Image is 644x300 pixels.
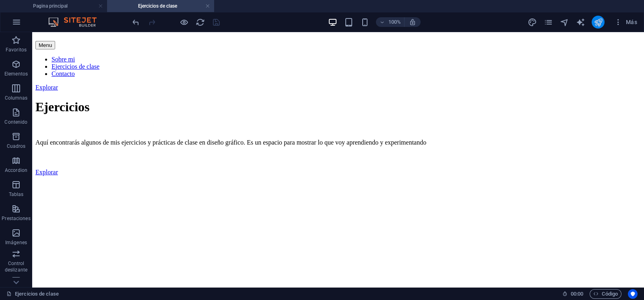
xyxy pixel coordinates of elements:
[107,2,214,10] h4: Ejercicios de clase
[528,18,537,27] i: Diseño (Ctrl+Alt+Y)
[560,18,569,27] i: Navegador
[46,17,107,27] img: Editor Logo
[388,17,401,27] h6: 100%
[5,95,28,101] p: Columnas
[611,16,640,29] button: Más
[592,16,605,29] button: publish
[544,18,553,27] i: Páginas (Ctrl+Alt+S)
[594,18,603,27] i: Publicar
[614,18,637,26] span: Más
[571,289,583,299] span: 00 00
[4,71,28,77] p: Elementos
[590,289,621,299] button: Código
[195,17,205,27] button: reload
[562,289,584,299] h6: Tiempo de la sesión
[527,17,537,27] button: design
[131,17,140,27] button: undo
[6,47,27,53] p: Favoritos
[9,191,24,198] p: Tablas
[593,289,618,299] span: Código
[576,17,585,27] button: text_generator
[131,18,140,27] i: Deshacer: Cambiar texto (Ctrl+Z)
[543,17,553,27] button: pages
[559,17,569,27] button: navigator
[5,167,27,173] p: Accordion
[628,289,638,299] button: Usercentrics
[196,18,205,27] i: Volver a cargar página
[4,119,27,125] p: Contenido
[2,215,30,222] p: Prestaciones
[576,291,578,297] span: :
[376,17,405,27] button: 100%
[6,289,59,299] a: Haz clic para cancelar la selección y doble clic para abrir páginas
[179,17,189,27] button: Haz clic para salir del modo de previsualización y seguir editando
[7,143,26,149] p: Cuadros
[409,18,416,26] i: Al redimensionar, ajustar el nivel de zoom automáticamente para ajustarse al dispositivo elegido.
[5,239,27,246] p: Imágenes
